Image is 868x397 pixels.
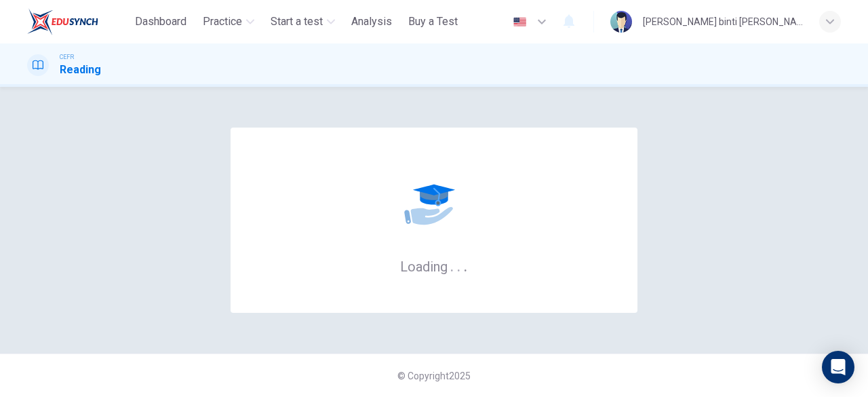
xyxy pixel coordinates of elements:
button: Dashboard [130,10,192,34]
img: Profile picture [610,11,632,33]
h6: Loading [400,257,468,275]
a: ELTC logo [27,8,130,35]
span: © Copyright 2025 [397,371,471,381]
button: Buy a Test [403,10,463,34]
h6: . [456,254,461,276]
span: Practice [203,14,242,30]
span: Buy a Test [408,14,458,30]
div: Open Intercom Messenger [822,351,854,383]
span: CEFR [60,52,74,62]
img: en [511,17,528,27]
button: Start a test [265,10,340,34]
h1: Reading [60,62,101,78]
span: Start a test [271,14,323,30]
button: Analysis [346,10,397,34]
h6: . [463,254,468,276]
h6: . [450,254,454,276]
button: Practice [197,10,260,34]
span: Analysis [351,14,392,30]
span: Dashboard [135,14,186,30]
div: [PERSON_NAME] binti [PERSON_NAME] [643,14,803,30]
img: ELTC logo [27,8,98,35]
